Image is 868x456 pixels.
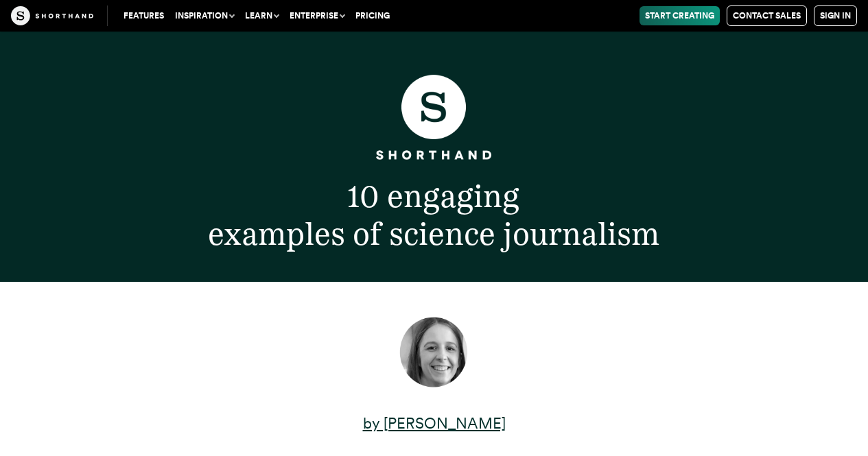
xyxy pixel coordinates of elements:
a: Features [118,6,169,25]
button: Learn [239,6,284,25]
h2: 10 engaging examples of science journalism [80,178,788,252]
a: Start Creating [640,6,720,25]
a: by [PERSON_NAME] [363,414,506,432]
a: Sign in [814,5,857,26]
a: Pricing [350,6,395,25]
img: The Craft [11,6,93,25]
button: Inspiration [169,6,239,25]
a: Contact Sales [727,5,807,26]
button: Enterprise [284,6,350,25]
